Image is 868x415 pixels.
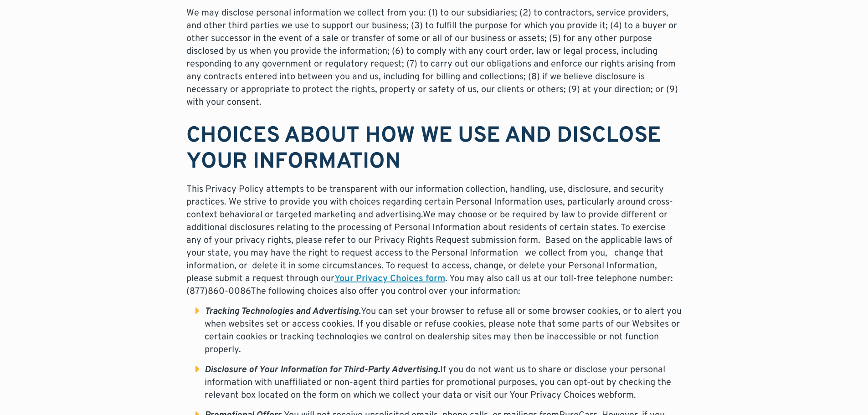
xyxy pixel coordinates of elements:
[205,306,361,318] em: Tracking Technologies and Advertising.
[195,364,682,402] li: If you do not want us to share or disclose your personal information with unaffiliated or non-age...
[186,123,661,176] strong: CHOICES ABOUT HOW WE USE AND DISCLOSE YOUR INFORMATION
[205,364,440,376] em: Disclosure of Your Information for Third-Party Advertising.
[186,183,682,298] p: This Privacy Policy attempts to be transparent with our information collection, handling, use, di...
[334,273,445,285] a: Your Privacy Choices form
[195,305,682,356] li: You can set your browser to refuse all or some browser cookies, or to alert you when websites set...
[186,7,682,109] p: We may disclose personal information we collect from you: (1) to our subsidiaries; (2) to contrac...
